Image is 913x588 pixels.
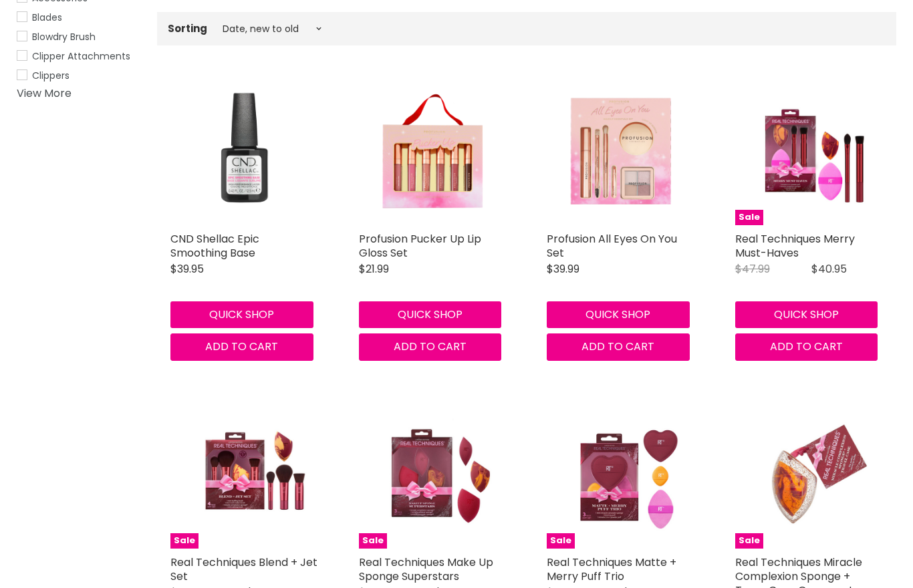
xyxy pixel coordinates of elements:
[735,301,878,328] button: Quick shop
[359,78,507,226] img: Profusion Pucker Up Lip Gloss Set
[205,339,278,354] span: Add to cart
[735,231,855,261] a: Real Techniques Merry Must-Haves
[170,401,319,549] a: Real Techniques Blend + Jet Set Sale
[735,401,882,549] img: Real Techniques Miracle Complexion Sponge + Trave Case Ornament
[735,210,763,225] span: Sale
[735,533,763,549] span: Sale
[547,301,690,328] button: Quick shop
[547,401,694,549] img: Real Techniques Matte + Merry Puff Trio
[171,401,318,549] img: Real Techniques Blend + Jet Set
[32,49,130,63] span: Clipper Attachments
[359,533,387,549] span: Sale
[17,49,140,63] a: Clipper Attachments
[547,78,695,226] a: Profusion All Eyes On You Set Profusion All Eyes On You Set
[359,401,507,549] a: Real Techniques Make Up Sponge Superstars Sale
[359,333,502,360] button: Add to cart
[547,78,695,226] img: Profusion All Eyes On You Set
[359,231,481,261] a: Profusion Pucker Up Lip Gloss Set
[17,68,140,83] a: Clippers
[170,78,319,226] img: CND Shellac Epic Smoothing Base
[17,10,140,25] a: Blades
[170,301,313,328] button: Quick shop
[735,401,884,549] a: Real Techniques Miracle Complexion Sponge + Trave Case Ornament Sale
[547,401,695,549] a: Real Techniques Matte + Merry Puff Trio Sale
[17,86,72,101] a: View More
[359,555,493,584] a: Real Techniques Make Up Sponge Superstars
[170,261,204,277] span: $39.95
[32,11,62,24] span: Blades
[359,261,389,277] span: $21.99
[359,301,502,328] button: Quick shop
[735,333,878,360] button: Add to cart
[770,339,843,354] span: Add to cart
[547,555,676,584] a: Real Techniques Matte + Merry Puff Trio
[32,69,70,82] span: Clippers
[547,533,575,549] span: Sale
[170,555,317,584] a: Real Techniques Blend + Jet Set
[735,261,770,277] span: $47.99
[547,333,690,360] button: Add to cart
[32,30,96,43] span: Blowdry Brush
[811,261,847,277] span: $40.95
[17,29,140,44] a: Blowdry Brush
[359,78,507,226] a: Profusion Pucker Up Lip Gloss Set Profusion Pucker Up Lip Gloss Set
[7,5,47,45] button: Gorgias live chat
[735,78,884,226] a: Real Techniques Merry Must-Haves Sale
[735,78,882,226] img: Real Techniques Merry Must-Haves
[547,231,677,261] a: Profusion All Eyes On You Set
[359,401,506,549] img: Real Techniques Make Up Sponge Superstars
[581,339,654,354] span: Add to cart
[168,23,207,34] label: Sorting
[170,333,313,360] button: Add to cart
[394,339,467,354] span: Add to cart
[170,533,199,549] span: Sale
[170,231,259,261] a: CND Shellac Epic Smoothing Base
[547,261,579,277] span: $39.99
